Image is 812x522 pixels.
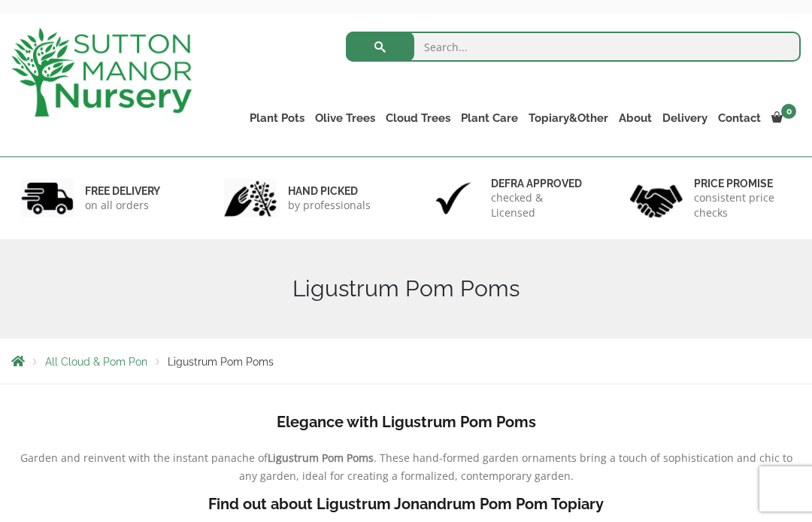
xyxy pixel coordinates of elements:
b: Ligustrum Pom Poms [268,451,374,465]
span: Ligustrum Pom Poms [168,356,274,368]
span: Garden and reinvent with the instant panache of [20,451,268,465]
img: logo [11,28,192,117]
b: Find out about Ligustrum Jonandrum Pom Pom Topiary [208,495,604,513]
a: Cloud Trees [380,108,456,129]
a: Delivery [657,108,713,129]
a: About [614,108,657,129]
a: 0 [766,108,801,129]
span: 0 [781,104,796,119]
img: 3.jpg [427,179,480,217]
b: Elegance with Ligustrum Pom Poms [277,413,536,431]
h6: Price promise [694,177,791,190]
h6: hand picked [288,184,371,198]
nav: Breadcrumbs [11,355,801,367]
img: 2.jpg [224,179,277,217]
span: . These hand-formed garden ornaments bring a touch of sophistication and chic to any garden, idea... [239,451,792,483]
a: Plant Pots [244,108,310,129]
p: consistent price checks [694,190,791,220]
p: on all orders [85,198,160,213]
a: All Cloud & Pom Pon [45,356,147,368]
a: Contact [713,108,766,129]
a: Plant Care [456,108,523,129]
input: Search... [346,32,801,62]
p: checked & Licensed [491,190,588,220]
p: by professionals [288,198,371,213]
h1: Ligustrum Pom Poms [11,275,801,302]
img: 4.jpg [630,175,683,221]
a: Olive Trees [310,108,380,129]
h6: Defra approved [491,177,588,190]
h6: FREE DELIVERY [85,184,160,198]
a: Topiary&Other [523,108,614,129]
img: 1.jpg [21,179,74,217]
